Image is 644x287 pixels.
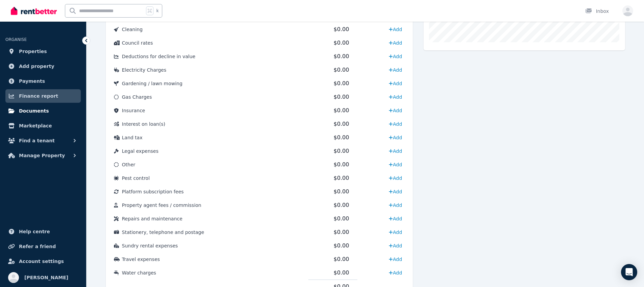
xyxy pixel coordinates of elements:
span: $0.00 [334,80,349,87]
button: Find a tenant [5,134,81,147]
a: Add [386,240,405,251]
span: $0.00 [334,202,349,208]
span: Travel expenses [122,257,160,262]
a: Add [386,186,405,197]
a: Add [386,254,405,265]
span: $0.00 [334,40,349,46]
span: Sundry rental expenses [122,243,178,248]
span: $0.00 [334,148,349,154]
a: Account settings [5,255,81,268]
a: Add [386,267,405,278]
span: Cleaning [122,27,143,32]
span: Land tax [122,135,143,140]
a: Add [386,159,405,170]
a: Add [386,146,405,157]
span: $0.00 [334,242,349,249]
a: Add [386,119,405,129]
a: Add [386,105,405,116]
span: Add property [19,62,54,70]
span: Refer a friend [19,242,56,250]
span: Properties [19,47,47,55]
span: Finance report [19,92,58,100]
a: Add [386,38,405,48]
span: Documents [19,107,49,115]
span: $0.00 [334,269,349,276]
span: $0.00 [334,229,349,235]
span: Marketplace [19,122,52,130]
span: $0.00 [334,94,349,100]
img: RentBetter [11,6,57,16]
button: Manage Property [5,149,81,162]
span: Legal expenses [122,148,159,154]
a: Finance report [5,89,81,103]
span: $0.00 [334,67,349,73]
a: Add [386,200,405,211]
a: Marketplace [5,119,81,133]
span: Find a tenant [19,137,55,145]
a: Help centre [5,225,81,238]
a: Add [386,213,405,224]
span: Manage Property [19,151,65,160]
span: $0.00 [334,188,349,195]
span: Payments [19,77,45,85]
a: Properties [5,45,81,58]
span: $0.00 [334,53,349,59]
a: Refer a friend [5,240,81,253]
a: Add property [5,59,81,73]
span: ORGANISE [5,37,27,42]
a: Add [386,78,405,89]
span: $0.00 [334,107,349,114]
span: Gardening / lawn mowing [122,81,183,86]
span: Electricity Charges [122,67,167,73]
span: Repairs and maintenance [122,216,183,221]
a: Add [386,24,405,35]
a: Add [386,92,405,102]
span: Other [122,162,136,167]
span: Gas Charges [122,94,152,100]
span: Water charges [122,270,156,276]
span: Council rates [122,40,153,46]
span: Platform subscription fees [122,189,184,194]
span: Stationery, telephone and postage [122,230,204,235]
span: Account settings [19,257,64,265]
span: $0.00 [334,256,349,262]
span: $0.00 [334,215,349,222]
a: Add [386,173,405,184]
span: $0.00 [334,26,349,32]
div: Open Intercom Messenger [621,264,637,280]
a: Payments [5,74,81,88]
span: Pest control [122,175,150,181]
span: $0.00 [334,161,349,168]
span: $0.00 [334,134,349,141]
span: Insurance [122,108,145,113]
span: Help centre [19,228,50,236]
a: Add [386,51,405,62]
a: Documents [5,104,81,118]
span: $0.00 [334,121,349,127]
span: [PERSON_NAME] [24,273,68,282]
a: Add [386,227,405,238]
span: k [156,8,159,14]
a: Add [386,132,405,143]
span: Property agent fees / commission [122,202,201,208]
span: Deductions for decline in value [122,54,195,59]
a: Add [386,65,405,75]
div: Inbox [585,8,609,15]
span: $0.00 [334,175,349,181]
span: Interest on loan(s) [122,121,165,127]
